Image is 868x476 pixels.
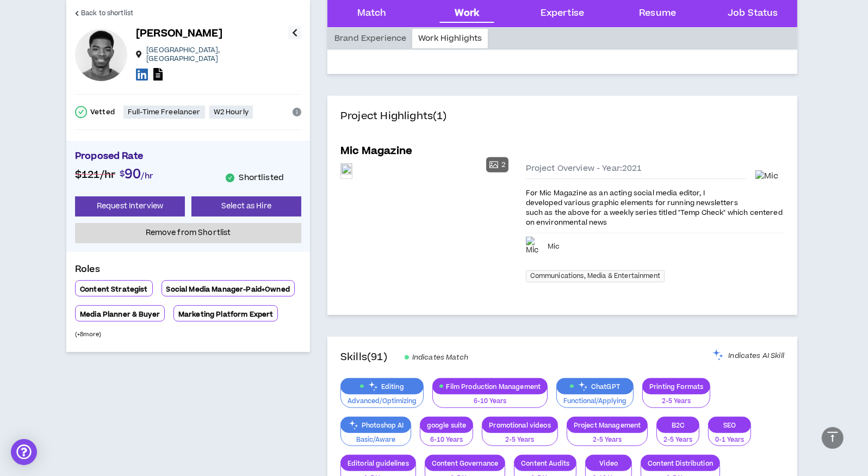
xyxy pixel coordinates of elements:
[293,108,301,116] span: info-circle
[455,7,480,21] div: Work
[178,310,274,319] p: Marketing Platform Expert
[567,426,648,447] button: 2-5 Years
[412,353,468,362] span: Indicates Match
[81,8,133,18] span: Back to shortlist
[557,382,633,391] p: ChatGPT
[348,435,404,445] p: Basic/Aware
[340,109,784,137] h4: Project Highlights (1)
[75,150,301,166] p: Proposed Rate
[482,421,557,429] p: Promotional videos
[526,188,783,227] span: For Mic Magazine as an acting social media editor, I developed various graphic elements for runni...
[708,426,751,447] button: 0-1 Years
[191,196,301,217] button: Select as Hire
[136,26,222,41] p: [PERSON_NAME]
[239,172,284,183] p: Shortlisted
[548,242,560,251] span: Mic
[728,7,778,21] div: Job Status
[125,165,141,184] span: 90
[75,330,101,339] p: (+ 8 more)
[649,397,703,406] p: 2-5 Years
[328,29,412,48] div: Brand Experience
[128,108,201,116] p: Full-Time Freelancer
[80,310,160,319] p: Media Planner & Buyer
[341,421,411,429] p: Photoshop AI
[482,426,558,447] button: 2-5 Years
[75,168,115,182] span: $121 /hr
[340,144,412,159] h5: Mic Magazine
[11,439,37,465] div: Open Intercom Messenger
[120,168,125,180] span: $
[357,7,387,21] div: Match
[214,108,249,116] p: W2 Hourly
[80,285,148,294] p: Content Strategist
[433,382,547,391] p: Film Production Management
[75,106,87,118] span: check-circle
[75,223,301,243] button: Remove from Shortlist
[420,421,473,429] p: google suite
[556,387,634,408] button: Functional/Applying
[657,421,699,429] p: B2C
[656,426,699,447] button: 2-5 Years
[826,430,839,443] span: vertical-align-top
[75,29,127,81] div: Kameron B.
[642,387,710,408] button: 2-5 Years
[340,350,387,365] h4: Skills (91)
[728,351,784,360] span: Indicates AI Skill
[755,170,778,182] img: Mic
[427,435,467,445] p: 6-10 Years
[526,163,642,174] span: Project Overview - Year: 2021
[643,382,710,391] p: Printing Formats
[639,7,676,21] div: Resume
[526,237,543,256] img: Mic
[340,387,424,408] button: Advanced/Optimizing
[412,29,488,48] div: Work Highlights
[420,426,474,447] button: 6-10 Years
[141,170,153,182] span: /hr
[567,421,648,429] p: Project Management
[514,459,576,467] p: Content Audits
[146,46,288,63] p: [GEOGRAPHIC_DATA] , [GEOGRAPHIC_DATA]
[341,382,423,391] p: Editing
[341,459,416,467] p: Editorial guidelines
[166,285,290,294] p: Social Media Manager-Paid+Owned
[90,108,115,116] p: Vetted
[664,435,692,445] p: 2-5 Years
[75,196,185,217] button: Request Interview
[432,387,548,408] button: 6-10 Years
[348,397,417,406] p: Advanced/Optimizing
[75,263,301,280] p: Roles
[526,270,665,282] span: Communications, Media & Entertainment
[641,459,720,467] p: Content Distribution
[563,397,627,406] p: Functional/Applying
[340,426,411,447] button: Basic/Aware
[439,397,541,406] p: 6-10 Years
[541,7,584,21] div: Expertise
[715,435,744,445] p: 0-1 Years
[574,435,641,445] p: 2-5 Years
[489,435,551,445] p: 2-5 Years
[226,174,234,182] span: check-circle
[586,459,631,467] p: Video
[709,421,751,429] p: SEO
[425,459,505,467] p: Content Governance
